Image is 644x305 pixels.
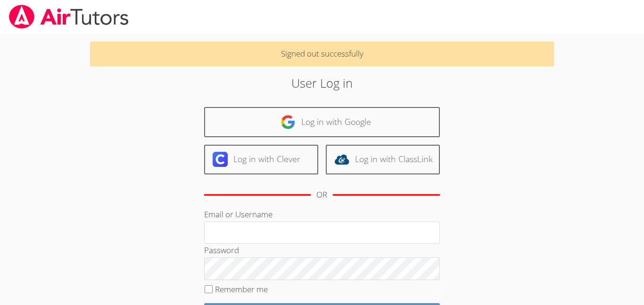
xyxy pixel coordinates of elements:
label: Password [204,245,239,256]
img: google-logo-50288ca7cdecda66e5e0955fdab243c47b7ad437acaf1139b6f446037453330a.svg [281,115,296,130]
label: Remember me [215,284,268,295]
img: clever-logo-6eab21bc6e7a338710f1a6ff85c0baf02591cd810cc4098c63d3a4b26e2feb20.svg [213,152,228,167]
img: airtutors_banner-c4298cdbf04f3fff15de1276eac7730deb9818008684d7c2e4769d2f7ddbe033.png [8,5,130,29]
img: classlink-logo-d6bb404cc1216ec64c9a2012d9dc4662098be43eaf13dc465df04b49fa7ab582.svg [334,152,349,167]
div: OR [316,188,327,202]
a: Log in with ClassLink [326,145,440,174]
a: Log in with Clever [204,145,318,174]
h2: User Log in [148,74,496,92]
a: Log in with Google [204,107,440,137]
p: Signed out successfully [90,41,554,66]
label: Email or Username [204,209,272,220]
